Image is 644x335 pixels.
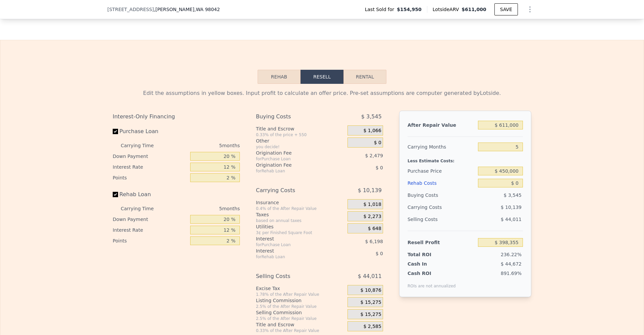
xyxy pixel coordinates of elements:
[361,312,381,318] span: $ 15,275
[376,251,383,256] span: $ 0
[408,201,449,213] div: Carrying Costs
[256,184,331,197] div: Carrying Costs
[195,7,220,12] span: , WA 98042
[113,235,187,246] div: Points
[365,6,397,13] span: Last Sold for
[501,252,522,257] span: 236.22%
[358,270,382,282] span: $ 44,011
[365,239,383,244] span: $ 6,198
[107,6,154,13] span: [STREET_ADDRESS]
[501,217,522,222] span: $ 44,011
[113,188,187,201] label: Rehab Loan
[167,203,240,214] div: 5 months
[154,6,220,13] span: , [PERSON_NAME]
[256,309,345,316] div: Selling Commission
[363,214,381,220] span: $ 2,273
[256,168,331,174] div: for Rehab Loan
[343,70,386,84] button: Rental
[504,192,522,198] span: $ 3,545
[501,205,522,210] span: $ 10,139
[256,304,345,309] div: 2.5% of the After Repair Value
[256,316,345,321] div: 2.5% of the After Repair Value
[358,184,382,197] span: $ 10,139
[256,162,331,168] div: Origination Fee
[368,226,381,232] span: $ 648
[121,140,164,151] div: Carrying Time
[167,140,240,151] div: 5 months
[256,247,331,254] div: Interest
[256,254,331,260] div: for Rehab Loan
[361,299,381,305] span: $ 15,275
[494,3,518,15] button: SAVE
[256,156,331,162] div: for Purchase Loan
[256,206,345,211] div: 0.4% of the After Repair Value
[256,218,345,223] div: based on annual taxes
[301,70,343,84] button: Resell
[256,328,345,333] div: 0.33% of the After Repair Value
[462,7,486,12] span: $611,000
[408,119,475,131] div: After Repair Value
[256,150,331,156] div: Origination Fee
[256,211,345,218] div: Taxes
[408,270,456,277] div: Cash ROI
[408,261,449,267] div: Cash In
[256,125,345,132] div: Title and Escrow
[113,89,531,97] div: Edit the assumptions in yellow boxes. Input profit to calculate an offer price. Pre-set assumptio...
[256,137,345,144] div: Other
[256,270,331,282] div: Selling Costs
[408,177,475,189] div: Rehab Costs
[408,236,475,248] div: Resell Profit
[408,189,475,201] div: Buying Costs
[113,192,118,197] input: Rehab Loan
[256,285,345,292] div: Excise Tax
[256,235,331,242] div: Interest
[121,203,164,214] div: Carrying Time
[113,172,187,183] div: Points
[256,199,345,206] div: Insurance
[433,6,462,13] span: Lotside ARV
[408,251,449,258] div: Total ROI
[397,6,422,13] span: $154,950
[408,165,475,177] div: Purchase Price
[256,223,345,230] div: Utilities
[374,140,381,146] span: $ 0
[113,162,187,172] div: Interest Rate
[361,111,382,123] span: $ 3,545
[256,242,331,247] div: for Purchase Loan
[256,230,345,235] div: 3¢ per Finished Square Foot
[501,271,522,276] span: 891.69%
[361,287,381,293] span: $ 10,876
[113,214,187,225] div: Down Payment
[113,125,187,137] label: Purchase Loan
[258,70,301,84] button: Rehab
[376,165,383,170] span: $ 0
[256,321,345,328] div: Title and Escrow
[256,132,345,137] div: 0.33% of the price + 550
[408,141,475,153] div: Carrying Months
[363,324,381,330] span: $ 2,585
[113,111,240,123] div: Interest-Only Financing
[113,151,187,162] div: Down Payment
[256,297,345,304] div: Listing Commission
[408,213,475,225] div: Selling Costs
[408,277,456,289] div: ROIs are not annualized
[501,261,522,267] span: $ 44,672
[408,153,523,165] div: Less Estimate Costs:
[256,111,331,123] div: Buying Costs
[256,144,345,150] div: you decide!
[363,128,381,134] span: $ 1,066
[113,129,118,134] input: Purchase Loan
[256,292,345,297] div: 1.78% of the After Repair Value
[523,3,537,16] button: Show Options
[363,202,381,208] span: $ 1,018
[365,153,383,158] span: $ 2,479
[113,225,187,235] div: Interest Rate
